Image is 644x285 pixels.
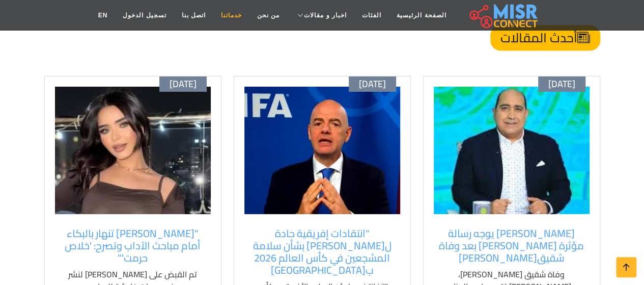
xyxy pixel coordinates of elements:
[249,6,287,25] a: من نحن
[55,87,211,214] img: هاجر سليم في التحقيقات بعد القبض عليها.
[469,3,538,28] img: main.misr_connect
[359,79,386,90] span: [DATE]
[249,227,395,276] a: "انتقادات إفريقية حادة ل[PERSON_NAME] بشأن سلامة المشجعين في كأس العالم 2026 ب[GEOGRAPHIC_DATA]
[434,87,590,214] img: مهيب عبد الهادي يعزي خالد بيبو في وفاة شقيقه – النادي الأهلي يُصدر بيان نعي.
[170,79,197,90] span: [DATE]
[213,6,249,25] a: خدماتنا
[548,79,575,90] span: [DATE]
[354,6,389,25] a: الفئات
[91,6,116,25] a: EN
[389,6,454,25] a: الصفحة الرئيسية
[439,227,584,264] a: [PERSON_NAME] يوجه رسالة مؤثرة [PERSON_NAME] بعد وفاة شقيق[PERSON_NAME]
[287,6,354,25] a: اخبار و مقالات
[304,11,347,20] span: اخبار و مقالات
[115,6,174,25] a: تسجيل الدخول
[60,227,206,264] a: "[PERSON_NAME] تنهار بالبكاء أمام مباحث الآداب وتصرح: 'خلاص حرمت'"
[244,87,400,214] img: "إنفانتينو يجيب على أسئلة الصحفيين حول سلامة المشجعين الأفارقة في كأس العالم 2026."
[490,25,600,50] h4: أحدث المقالات
[174,6,213,25] a: اتصل بنا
